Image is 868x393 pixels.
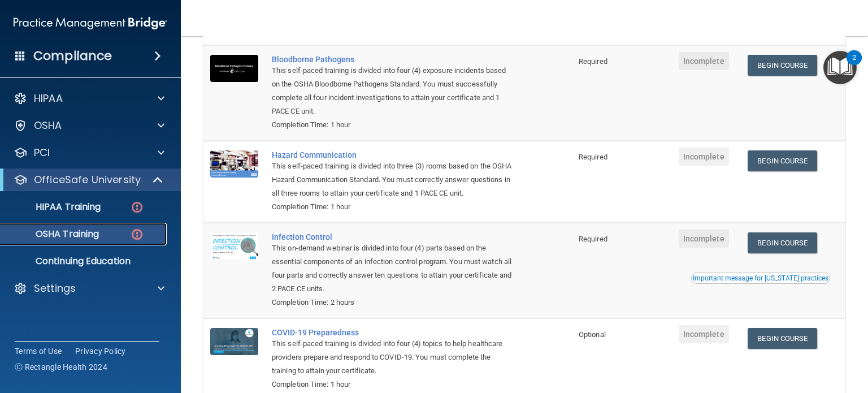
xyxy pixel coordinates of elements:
span: Ⓒ Rectangle Health 2024 [15,361,107,373]
p: PCI [34,146,50,159]
a: Begin Course [748,150,817,171]
div: Completion Time: 1 hour [272,118,515,132]
span: Required [579,57,607,66]
a: OSHA [14,119,164,132]
p: Settings [34,282,76,295]
span: Required [579,235,607,243]
p: HIPAA Training [7,201,101,213]
a: Settings [14,282,164,295]
div: This self-paced training is divided into three (3) rooms based on the OSHA Hazard Communication S... [272,159,515,200]
div: This self-paced training is divided into four (4) topics to help healthcare providers prepare and... [272,337,515,378]
span: Incomplete [679,148,729,166]
button: Open Resource Center, 2 new notifications [823,51,857,84]
div: 2 [852,58,856,72]
img: danger-circle.6113f641.png [130,227,144,241]
span: Incomplete [679,325,729,343]
div: This on-demand webinar is divided into four (4) parts based on the essential components of an inf... [272,241,515,296]
div: Completion Time: 1 hour [272,200,515,214]
p: OfficeSafe University [34,173,141,187]
a: COVID-19 Preparedness [272,328,515,337]
a: Begin Course [748,328,817,349]
img: danger-circle.6113f641.png [130,200,144,214]
a: Begin Course [748,55,817,76]
a: HIPAA [14,92,164,105]
span: Optional [579,330,606,339]
div: Important message for [US_STATE] practices [693,275,828,282]
span: Incomplete [679,52,729,70]
h4: Compliance [33,48,112,64]
span: Incomplete [679,230,729,248]
div: Completion Time: 2 hours [272,296,515,309]
a: Terms of Use [15,346,62,357]
p: OSHA Training [7,228,99,240]
a: Hazard Communication [272,150,515,159]
a: OfficeSafe University [14,173,164,187]
a: PCI [14,146,164,159]
a: Infection Control [272,232,515,241]
p: Continuing Education [7,256,162,267]
p: OSHA [34,119,62,132]
a: Begin Course [748,232,817,253]
span: Required [579,153,607,161]
button: Read this if you are a dental practitioner in the state of CA [691,273,830,284]
div: This self-paced training is divided into four (4) exposure incidents based on the OSHA Bloodborne... [272,64,515,118]
div: Completion Time: 1 hour [272,378,515,391]
a: Privacy Policy [75,346,126,357]
img: PMB logo [14,12,167,34]
a: Bloodborne Pathogens [272,55,515,64]
p: HIPAA [34,92,63,105]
